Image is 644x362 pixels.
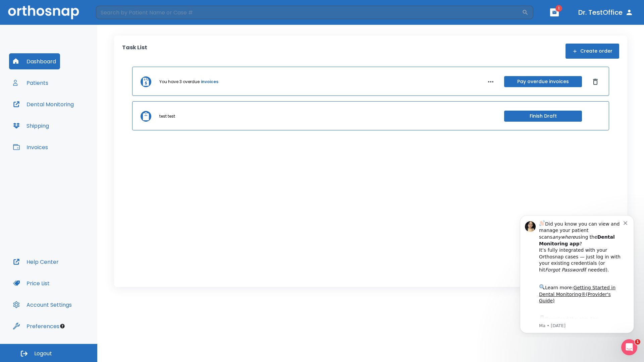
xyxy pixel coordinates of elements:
[9,96,78,112] button: Dental Monitoring
[635,339,640,345] span: 1
[9,318,63,334] button: Preferences
[9,139,52,155] button: Invoices
[504,76,582,87] button: Pay overdue invoices
[621,339,637,355] iframe: Intercom live chat
[576,6,636,18] button: Dr. TestOffice
[59,323,65,329] div: Tooltip anchor
[566,44,619,59] button: Create order
[9,275,54,291] button: Price List
[9,254,63,270] button: Help Center
[29,114,114,120] p: Message from Ma, sent 7w ago
[201,79,218,85] a: invoices
[9,297,76,313] button: Account Settings
[122,44,147,59] p: Task List
[555,5,562,12] span: 1
[9,53,60,69] button: Dashboard
[96,6,522,19] input: Search by Patient Name or Case #
[590,76,601,87] button: Dismiss
[504,111,582,122] button: Finish Draft
[8,5,79,19] img: Orthosnap
[9,75,52,91] button: Patients
[114,10,119,16] button: Dismiss notification
[159,113,175,119] p: test test
[510,209,644,337] iframe: Intercom notifications message
[34,350,52,357] span: Logout
[159,79,200,85] p: You have 3 overdue
[29,105,114,139] div: Download the app: | ​ Let us know if you need help getting started!
[9,118,53,134] button: Shipping
[29,107,89,119] a: App Store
